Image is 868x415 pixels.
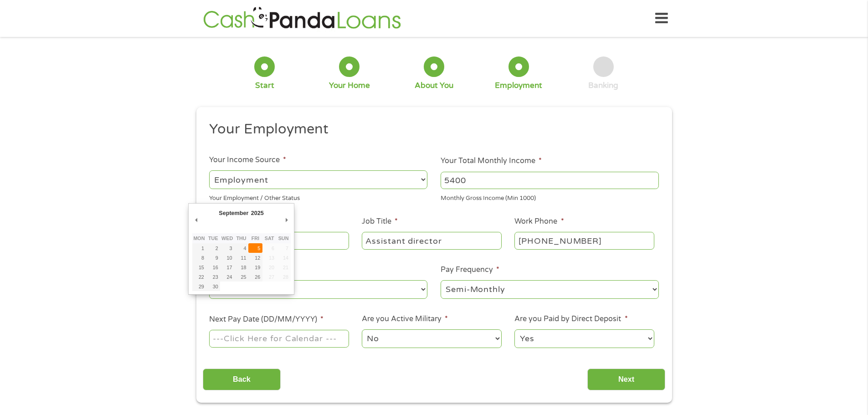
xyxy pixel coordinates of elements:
[236,236,246,241] abbr: Thursday
[234,272,248,282] button: 25
[203,369,281,391] input: Back
[362,217,398,226] label: Job Title
[200,5,404,31] img: GetLoanNow Logo
[265,236,274,241] abbr: Saturday
[441,265,499,275] label: Pay Frequency
[206,253,220,262] button: 9
[220,262,234,272] button: 17
[248,272,262,282] button: 26
[234,243,248,253] button: 4
[415,81,453,91] div: About You
[209,315,324,324] label: Next Pay Date (DD/MM/YYYY)
[441,172,659,189] input: 1800
[248,243,262,253] button: 5
[192,243,206,253] button: 1
[206,243,220,253] button: 2
[514,314,627,324] label: Are you Paid by Direct Deposit
[514,232,654,249] input: (231) 754-4010
[192,262,206,272] button: 15
[234,253,248,262] button: 11
[220,272,234,282] button: 24
[220,253,234,262] button: 10
[234,262,248,272] button: 18
[362,232,501,249] input: Cashier
[514,217,564,226] label: Work Phone
[221,236,233,241] abbr: Wednesday
[209,191,427,203] div: Your Employment / Other Status
[362,314,448,324] label: Are you Active Military
[282,214,291,226] button: Next Month
[206,272,220,282] button: 23
[206,282,220,291] button: 30
[208,236,218,241] abbr: Tuesday
[209,330,349,347] input: Use the arrow keys to pick a date
[255,81,274,91] div: Start
[248,262,262,272] button: 19
[209,120,652,138] h2: Your Employment
[252,236,259,241] abbr: Friday
[193,236,205,241] abbr: Monday
[441,156,542,166] label: Your Total Monthly Income
[218,207,250,219] div: September
[250,207,265,219] div: 2025
[192,272,206,282] button: 22
[248,253,262,262] button: 12
[441,191,659,203] div: Monthly Gross Income (Min 1000)
[192,214,200,226] button: Previous Month
[192,253,206,262] button: 8
[192,282,206,291] button: 29
[220,243,234,253] button: 3
[278,236,289,241] abbr: Sunday
[329,81,370,91] div: Your Home
[209,155,286,165] label: Your Income Source
[588,81,618,91] div: Banking
[587,369,665,391] input: Next
[495,81,542,91] div: Employment
[206,262,220,272] button: 16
